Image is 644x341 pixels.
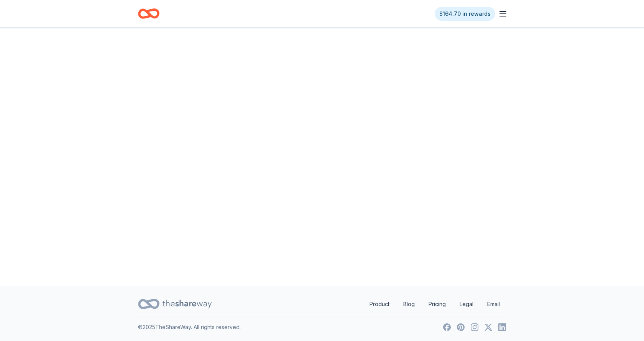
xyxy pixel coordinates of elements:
a: Email [481,297,506,312]
a: Pricing [422,297,452,312]
a: Legal [453,297,480,312]
p: © 2025 TheShareWay. All rights reserved. [138,323,241,332]
a: Home [138,5,159,23]
a: Product [363,297,396,312]
a: Blog [397,297,421,312]
nav: quick links [363,297,506,312]
a: $164.70 in rewards [435,7,495,21]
